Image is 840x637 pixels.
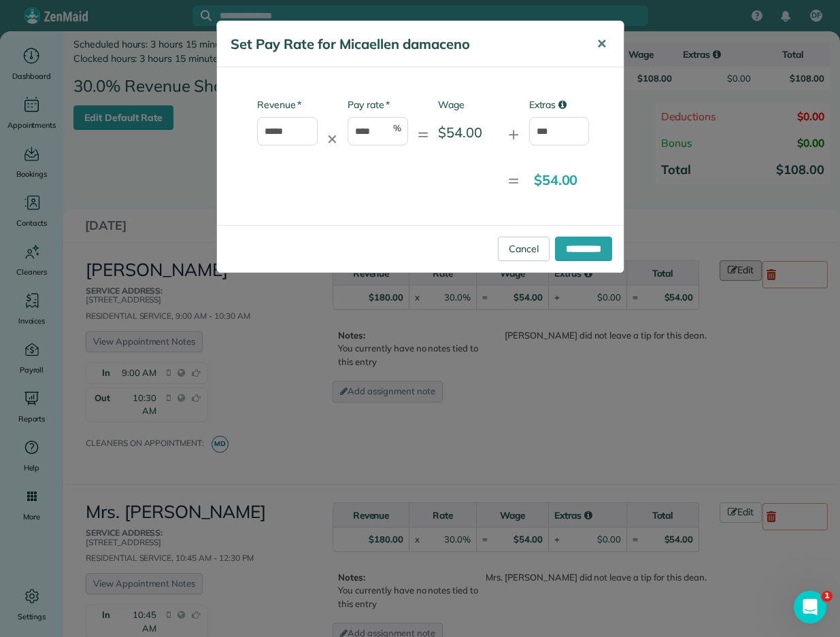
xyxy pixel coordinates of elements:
span: ✕ [597,36,607,52]
div: $54.00 [438,122,499,143]
h5: Set Pay Rate for Micaellen damaceno [231,35,577,54]
strong: $54.00 [534,171,578,188]
span: % [393,122,401,135]
span: 1 [822,591,833,602]
div: = [408,120,438,148]
label: Extras [529,98,590,111]
label: Pay rate [348,98,390,111]
iframe: Intercom live chat [794,591,826,623]
label: Revenue [257,98,301,111]
div: ✕ [318,129,348,150]
div: + [499,120,528,148]
div: = [499,166,528,194]
label: Wage [438,98,499,111]
a: Cancel [498,237,550,261]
